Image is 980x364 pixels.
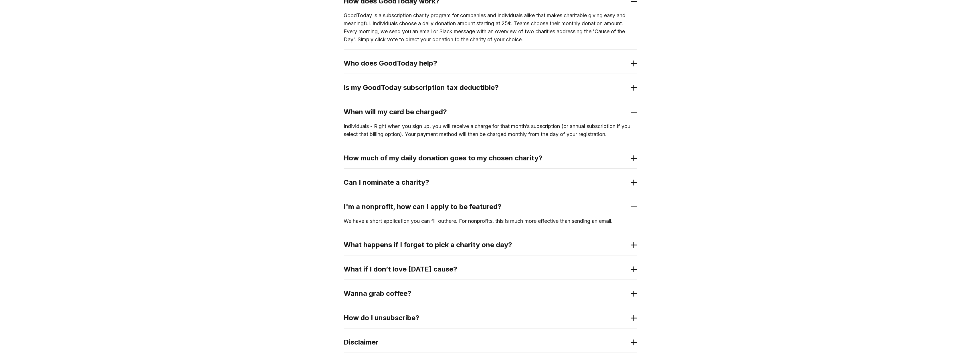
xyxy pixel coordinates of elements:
h2: Who does GoodToday help? [344,59,627,68]
p: We have a short application you can fill out . For nonprofits, this is much more effective than s... [344,217,637,225]
h2: Disclaimer [344,338,627,347]
p: GoodToday is a subscription charity program for companies and individuals alike that makes charit... [344,11,637,44]
h2: What if I don’t love [DATE] cause? [344,265,627,274]
a: here [446,218,456,224]
h2: How much of my daily donation goes to my chosen charity? [344,154,627,163]
h2: What happens if I forget to pick a charity one day? [344,240,627,249]
p: Individuals - Right when you sign up, you will receive a charge for that month’s subscription (or... [344,122,637,138]
h2: Wanna grab coffee? [344,289,627,298]
h2: I'm a nonprofit, how can I apply to be featured? [344,202,627,211]
h2: Is my GoodToday subscription tax deductible? [344,83,627,92]
h2: When will my card be charged? [344,107,627,117]
h2: How do I unsubscribe? [344,313,627,322]
h2: Can I nominate a charity? [344,178,627,187]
